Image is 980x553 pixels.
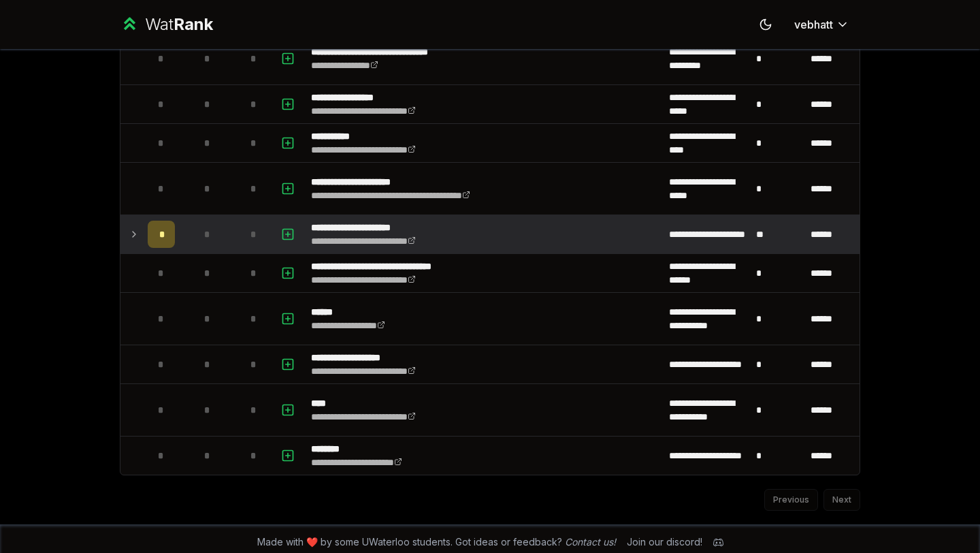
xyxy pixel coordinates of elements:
[783,12,860,37] button: vebhatt
[145,14,213,35] div: Wat
[565,536,616,548] a: Contact us!
[794,16,833,33] span: vebhatt
[174,14,213,34] span: Rank
[257,535,616,549] span: Made with ❤️ by some UWaterloo students. Got ideas or feedback?
[627,535,702,549] div: Join our discord!
[120,14,213,35] a: WatRank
